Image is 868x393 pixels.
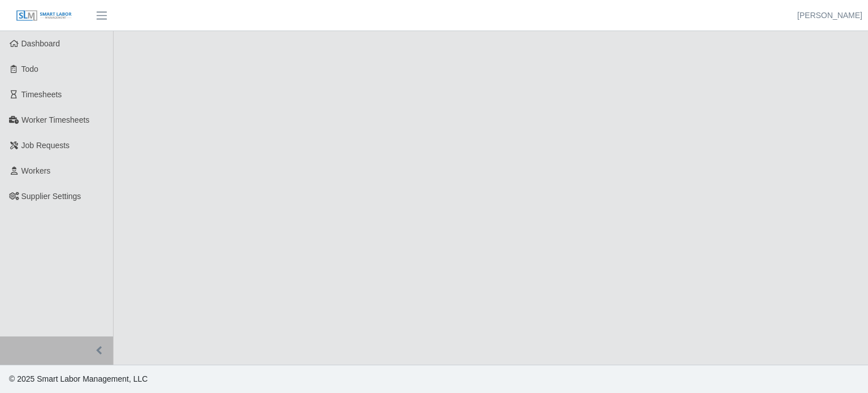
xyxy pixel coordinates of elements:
span: Worker Timesheets [21,115,89,124]
span: Todo [21,64,38,74]
a: [PERSON_NAME] [797,10,862,21]
img: SLM Logo [16,10,72,22]
span: © 2025 Smart Labor Management, LLC [9,374,147,383]
span: Dashboard [21,39,60,48]
span: Timesheets [21,90,62,99]
span: Job Requests [21,141,70,150]
span: Supplier Settings [21,192,81,201]
span: Workers [21,166,51,175]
